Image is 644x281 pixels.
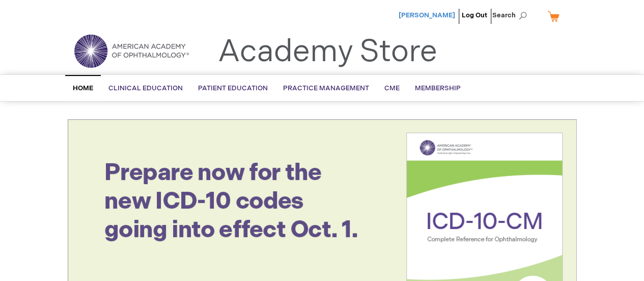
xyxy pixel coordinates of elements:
[384,84,400,92] span: CME
[415,84,461,92] span: Membership
[492,5,531,25] span: Search
[399,11,455,19] a: [PERSON_NAME]
[73,84,93,92] span: Home
[198,84,268,92] span: Patient Education
[283,84,369,92] span: Practice Management
[462,11,487,19] a: Log Out
[108,84,183,92] span: Clinical Education
[218,34,437,70] a: Academy Store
